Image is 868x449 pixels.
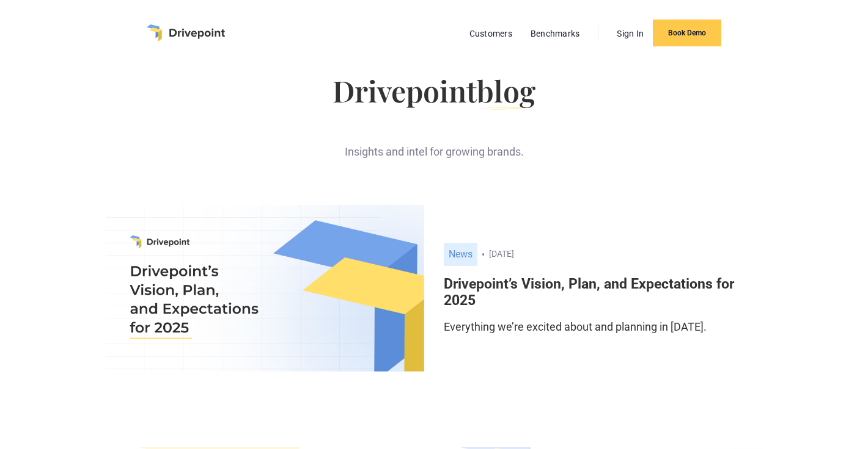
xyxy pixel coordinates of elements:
[444,243,477,266] div: News
[444,319,762,334] p: Everything we’re excited about and planning in [DATE].
[653,20,721,46] a: Book Demo
[611,26,650,41] a: Sign In
[444,276,762,309] h6: Drivepoint’s Vision, Plan, and Expectations for 2025
[477,71,535,110] span: blog
[444,243,762,334] a: News[DATE]Drivepoint’s Vision, Plan, and Expectations for 2025Everything we’re excited about and ...
[106,76,762,105] h1: Drivepoint
[147,24,225,41] a: home
[489,249,762,259] div: [DATE]
[106,124,762,159] div: Insights and intel for growing brands.
[463,26,518,41] a: Customers
[524,26,586,41] a: Benchmarks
